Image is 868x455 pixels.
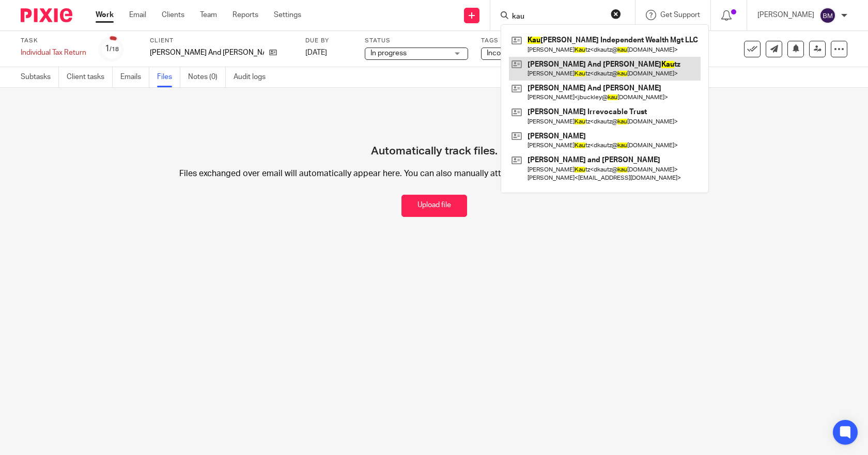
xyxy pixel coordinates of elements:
img: svg%3E [819,7,836,24]
h4: Automatically track files. [371,108,498,158]
input: Search [511,12,604,22]
label: Client [150,37,292,45]
span: Income tax - Individual + 1 [487,50,569,57]
a: Work [96,10,114,20]
a: Clients [162,10,184,20]
div: Individual Tax Return [21,48,86,58]
a: Emails [120,67,149,87]
p: [PERSON_NAME] [757,10,814,20]
span: Get Support [660,11,700,19]
a: Client tasks [67,67,113,87]
a: Files [157,67,180,87]
button: Upload file [401,195,467,217]
label: Due by [305,37,352,45]
small: /18 [110,46,119,52]
a: Settings [274,10,301,20]
a: Audit logs [234,67,273,87]
span: In progress [370,50,407,57]
a: Team [200,10,217,20]
a: Notes (0) [188,67,226,87]
button: Clear [611,9,621,19]
p: Files exchanged over email will automatically appear here. You can also manually attach files to ... [159,168,710,179]
label: Tags [481,37,584,45]
span: [DATE] [305,49,327,56]
div: 1 [105,43,119,55]
img: Pixie [21,8,72,22]
a: Subtasks [21,67,59,87]
a: Reports [233,10,258,20]
label: Task [21,37,86,45]
a: Email [129,10,146,20]
p: [PERSON_NAME] And [PERSON_NAME] [150,48,264,58]
label: Status [365,37,468,45]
